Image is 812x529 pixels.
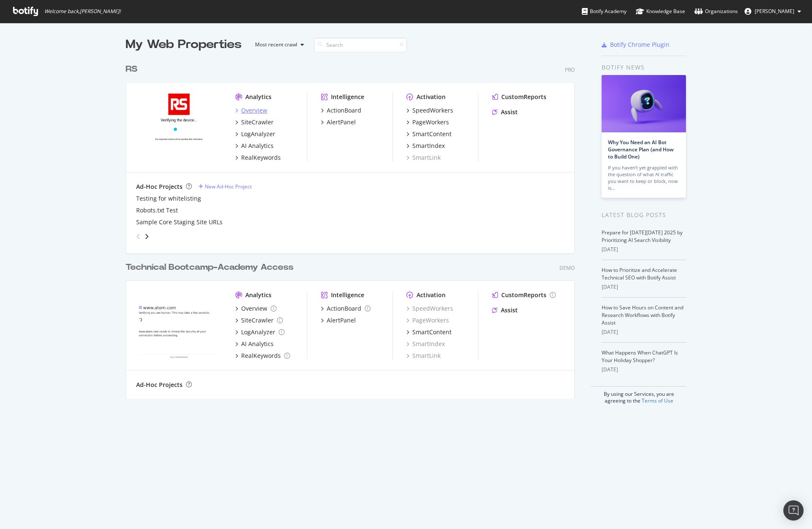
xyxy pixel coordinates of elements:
[406,130,452,138] a: SmartContent
[126,36,242,53] div: My Web Properties
[412,118,449,126] div: PageWorkers
[136,194,201,203] a: Testing for whitelisting
[136,381,183,389] div: Ad-Hoc Projects
[608,139,674,160] a: Why You Need an AI Bot Governance Plan (and How to Build One)
[492,108,518,116] a: Assist
[321,316,356,325] a: AlertPanel
[255,42,297,47] div: Most recent crawl
[235,118,274,126] a: SiteCrawler
[241,340,274,348] div: AI Analytics
[602,210,686,220] div: Latest Blog Posts
[241,352,281,360] div: RealKeywords
[602,229,683,244] a: Prepare for [DATE][DATE] 2025 by Prioritizing AI Search Visibility
[321,106,361,115] a: ActionBoard
[417,93,446,101] div: Activation
[412,142,445,150] div: SmartIndex
[582,7,626,16] div: Botify Academy
[235,328,285,336] a: LogAnalyzer
[144,232,150,241] div: angle-right
[492,306,518,314] a: Assist
[602,266,677,281] a: How to Prioritize and Accelerate Technical SEO with Botify Assist
[492,93,546,101] a: CustomReports
[126,53,581,399] div: grid
[44,8,121,15] span: Welcome back, [PERSON_NAME] !
[235,316,283,325] a: SiteCrawler
[501,306,518,314] div: Assist
[235,304,277,313] a: Overview
[126,261,297,274] a: Technical Bootcamp-Academy Access
[133,230,144,243] div: angle-left
[755,8,794,15] span: Brandon Shallenberger
[235,130,275,138] a: LogAnalyzer
[321,304,371,313] a: ActionBoard
[241,142,274,150] div: AI Analytics
[314,38,407,52] input: Search
[327,118,356,126] div: AlertPanel
[235,142,274,150] a: AI Analytics
[492,291,556,299] a: CustomReports
[602,246,686,253] div: [DATE]
[602,63,686,72] div: Botify news
[591,386,686,404] div: By using our Services, you are agreeing to the
[738,5,808,18] button: [PERSON_NAME]
[248,38,307,51] button: Most recent crawl
[559,264,575,271] div: Demo
[235,352,290,360] a: RealKeywords
[783,500,804,521] div: Open Intercom Messenger
[126,261,293,274] div: Technical Bootcamp-Academy Access
[602,304,683,326] a: How to Save Hours on Content and Research Workflows with Botify Assist
[602,366,686,373] div: [DATE]
[205,183,252,190] div: New Ad-Hoc Project
[241,118,274,126] div: SiteCrawler
[241,304,267,313] div: Overview
[406,153,441,162] a: SmartLink
[321,118,356,126] a: AlertPanel
[331,291,364,299] div: Intelligence
[417,291,446,299] div: Activation
[245,93,272,101] div: Analytics
[406,352,441,360] a: SmartLink
[642,397,673,404] a: Terms of Use
[241,153,281,162] div: RealKeywords
[501,108,518,116] div: Assist
[694,7,738,16] div: Organizations
[235,106,267,115] a: Overview
[241,130,275,138] div: LogAnalyzer
[235,340,274,348] a: AI Analytics
[406,142,445,150] a: SmartIndex
[327,304,361,313] div: ActionBoard
[126,63,137,75] div: RS
[126,63,141,75] a: RS
[136,93,222,161] img: www.alliedelec.com
[136,218,223,226] a: Sample Core Staging Site URLs
[565,66,575,73] div: Pro
[610,40,669,49] div: Botify Chrome Plugin
[245,291,272,299] div: Analytics
[406,316,449,325] a: PageWorkers
[406,304,453,313] div: SpeedWorkers
[406,328,452,336] a: SmartContent
[501,93,546,101] div: CustomReports
[602,349,678,364] a: What Happens When ChatGPT Is Your Holiday Shopper?
[501,291,546,299] div: CustomReports
[327,106,361,115] div: ActionBoard
[412,130,452,138] div: SmartContent
[136,206,178,215] a: Robots.txt Test
[602,75,686,132] img: Why You Need an AI Bot Governance Plan (and How to Build One)
[331,93,364,101] div: Intelligence
[602,328,686,336] div: [DATE]
[602,40,669,49] a: Botify Chrome Plugin
[412,106,453,115] div: SpeedWorkers
[636,7,685,16] div: Knowledge Base
[241,316,274,325] div: SiteCrawler
[406,340,445,348] a: SmartIndex
[406,106,453,115] a: SpeedWorkers
[406,118,449,126] a: PageWorkers
[327,316,356,325] div: AlertPanel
